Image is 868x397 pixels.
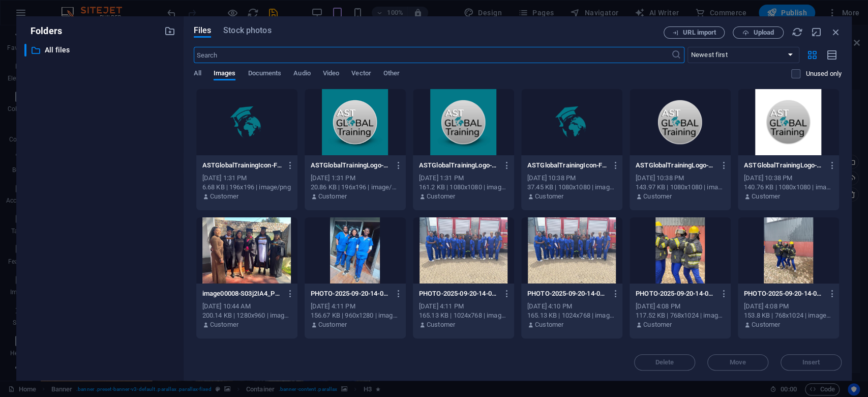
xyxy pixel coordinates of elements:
[792,26,803,38] i: Reload
[202,174,291,183] div: [DATE] 1:31 PM
[419,302,508,311] div: [DATE] 4:11 PM
[194,47,671,63] input: Search
[164,25,175,37] i: Create new folder
[419,311,508,320] div: 165.13 KB | 1024x768 | image/jpeg
[194,67,201,81] span: All
[323,67,339,81] span: Video
[311,161,391,170] p: ASTGlobalTrainingLogo-BlueBackground-PqDQixApjVk96gxP6_e9Wg-4RDc_DEbducg24ojC4a82w.png
[214,67,236,81] span: Images
[311,174,400,183] div: [DATE] 1:31 PM
[527,183,616,192] div: 37.45 KB | 1080x1080 | image/png
[636,174,725,183] div: [DATE] 10:38 PM
[535,320,563,329] p: Customer
[527,302,616,311] div: [DATE] 4:10 PM
[811,26,822,38] i: Minimize
[311,311,400,320] div: 156.67 KB | 960x1280 | image/jpeg
[744,174,833,183] div: [DATE] 10:38 PM
[636,183,725,192] div: 143.97 KB | 1080x1080 | image/png
[45,44,157,56] p: All files
[744,311,833,320] div: 153.8 KB | 768x1024 | image/jpeg
[311,289,391,298] p: PHOTO-2025-09-20-14-01-56-Kt2yamdbtovZANWFMesqOw.jpg
[194,24,212,37] span: Files
[752,192,780,201] p: Customer
[527,311,616,320] div: 165.13 KB | 1024x768 | image/jpeg
[427,192,455,201] p: Customer
[419,183,508,192] div: 161.2 KB | 1080x1080 | image/png
[744,183,833,192] div: 140.76 KB | 1080x1080 | image/png
[753,30,774,36] span: Upload
[683,30,716,36] span: URL import
[202,161,282,170] p: ASTGlobalTrainingIcon-FLKWuTpHv4lWUg4-SxnnhQ-ZUvlHzzatHDjE5x9Rca8Pw.png
[664,26,725,39] button: URL import
[744,161,824,170] p: ASTGlobalTrainingLogo-WhiteBackground-q-an3Xl5BfWidYLc8COyOQ.png
[535,192,563,201] p: Customer
[805,69,842,78] p: Displays only files that are not in use on the website. Files added during this session can still...
[744,302,833,311] div: [DATE] 4:08 PM
[293,67,310,81] span: Audio
[636,311,725,320] div: 117.52 KB | 768x1024 | image/jpeg
[527,174,616,183] div: [DATE] 10:38 PM
[202,183,291,192] div: 6.68 KB | 196x196 | image/png
[210,192,238,201] p: Customer
[202,289,282,298] p: image00008-S03j2IA4_PnXrWeIrtby-g.jpeg
[318,320,347,329] p: Customer
[419,289,499,298] p: PHOTO-2025-09-20-14-01-32-8C0qdqsONmoSNTWbvoLRAA.jpg
[202,311,291,320] div: 200.14 KB | 1280x960 | image/jpeg
[24,44,26,56] div: ​
[636,302,725,311] div: [DATE] 4:08 PM
[830,26,842,38] i: Close
[527,289,607,298] p: PHOTO-2025-09-20-14-01-32-klbQO-trnuo-nM4GF2NhmA.jpg
[311,183,400,192] div: 20.86 KB | 196x196 | image/png
[636,161,715,170] p: ASTGlobalTrainingLogo-NoBackground--PguGM6G4DkI0oDx-IT4Hw.png
[527,161,607,170] p: ASTGlobalTrainingIcon-FLKWuTpHv4lWUg4-SxnnhQ.png
[643,192,672,201] p: Customer
[351,67,371,81] span: Vector
[419,161,499,170] p: ASTGlobalTrainingLogo-BlueBackground-PqDQixApjVk96gxP6_e9Wg.png
[318,192,347,201] p: Customer
[248,67,281,81] span: Documents
[202,302,291,311] div: [DATE] 10:44 AM
[744,289,824,298] p: PHOTO-2025-09-20-14-00-14-OMB6pdp3s1ReuzVLSPlBcg.jpg
[636,289,715,298] p: PHOTO-2025-09-20-14-01-08-R1LY7J5fWG8VtHRAzYTUQw.jpg
[733,26,784,39] button: Upload
[223,24,271,37] span: Stock photos
[383,67,400,81] span: Other
[24,24,62,38] p: Folders
[419,174,508,183] div: [DATE] 1:31 PM
[210,320,238,329] p: Customer
[752,320,780,329] p: Customer
[427,320,455,329] p: Customer
[643,320,672,329] p: Customer
[311,302,400,311] div: [DATE] 4:11 PM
